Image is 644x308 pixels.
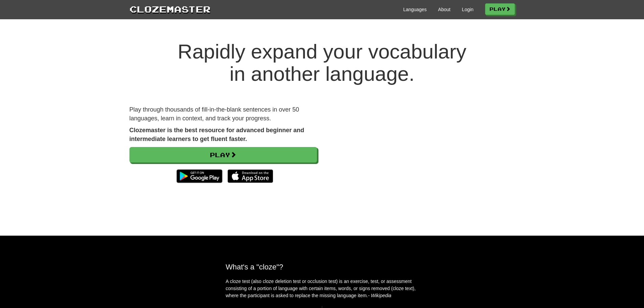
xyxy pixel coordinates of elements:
[403,6,427,13] a: Languages
[438,6,451,13] a: About
[129,105,317,123] p: Play through thousands of fill-in-the-blank sentences in over 50 languages, learn in context, and...
[226,263,419,271] h2: What's a "cloze"?
[173,166,225,186] img: Get it on Google Play
[129,147,317,163] a: Play
[462,6,473,13] a: Login
[228,169,273,183] img: Download_on_the_App_Store_Badge_US-UK_135x40-25178aeef6eb6b83b96f5f2d004eda3bffbb37122de64afbaef7...
[129,3,211,15] a: Clozemaster
[485,3,515,15] a: Play
[226,278,419,299] p: A cloze test (also cloze deletion test or occlusion test) is an exercise, test, or assessment con...
[129,127,304,142] strong: Clozemaster is the best resource for advanced beginner and intermediate learners to get fluent fa...
[368,293,391,298] em: - Wikipedia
